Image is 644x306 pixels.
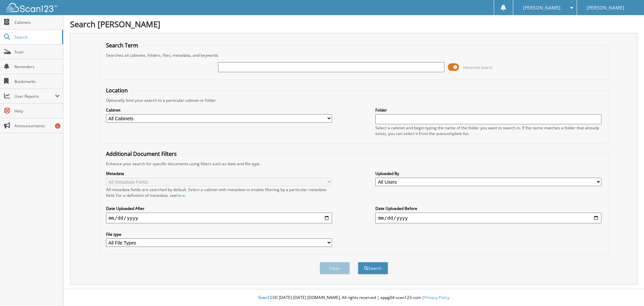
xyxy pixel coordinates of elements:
div: 6 [55,123,60,129]
label: Date Uploaded After [106,206,332,211]
label: Date Uploaded Before [375,206,601,211]
span: [PERSON_NAME] [523,6,560,10]
span: Reminders [14,64,60,70]
span: Advanced Search [463,65,493,70]
span: Help [14,108,60,114]
span: Scan [14,49,60,55]
span: Bookmarks [14,79,60,84]
div: Select a cabinet and begin typing the name of the folder you want to search in. If the name match... [375,125,601,136]
label: Cabinet [106,107,332,113]
h1: Search [PERSON_NAME] [70,18,637,30]
div: Enhance your search for specific documents using filters such as date and file type. [103,161,605,167]
div: All metadata fields are searched by default. Select a cabinet with metadata to enable filtering b... [106,187,332,198]
label: Folder [375,107,601,113]
div: Optionally limit your search to a particular cabinet or folder [103,97,605,103]
input: start [106,213,332,223]
label: Metadata [106,171,332,176]
span: Scan123 [258,295,274,300]
label: Uploaded By [375,171,601,176]
input: end [375,213,601,223]
label: File type [106,231,332,237]
legend: Location [103,87,131,94]
legend: Additional Document Filters [103,150,180,158]
span: Announcements [14,123,60,129]
span: Cabinets [14,19,60,25]
span: [PERSON_NAME] [587,6,624,10]
a: Privacy Policy [424,295,449,300]
button: Search [358,262,388,274]
div: Searches all cabinets, folders, files, metadata, and keywords [103,52,605,58]
button: Clear [320,262,350,274]
span: User Reports [14,93,55,99]
a: here [176,192,185,198]
img: scan123-logo-white.svg [7,3,57,12]
span: Search [14,34,59,40]
div: © [DATE]-[DATE] [DOMAIN_NAME]. All rights reserved | appg04-scan123-com | [63,290,644,306]
legend: Search Term [103,42,142,49]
